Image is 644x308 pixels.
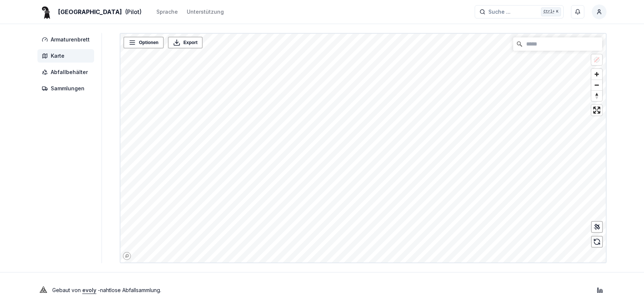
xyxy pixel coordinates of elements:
button: Sprache [156,7,178,16]
a: Mapbox logo [123,252,131,260]
button: Suche ...Ctrl+K [475,5,564,19]
a: Karte [37,49,97,63]
span: (Pilot) [125,7,142,16]
span: [GEOGRAPHIC_DATA] [58,7,122,16]
a: Sammlungen [37,82,97,95]
span: Armaturenbrett [51,36,90,43]
span: Optionen [139,39,159,46]
a: [GEOGRAPHIC_DATA](Pilot) [37,7,142,16]
input: Suche [513,37,602,51]
button: Zoom out [591,80,602,90]
a: Unterstützung [187,7,224,16]
span: Suche ... [488,8,511,16]
div: Sprache [156,8,178,16]
span: Sammlungen [51,85,84,92]
a: Armaturenbrett [37,33,97,46]
span: Zoom out [591,80,602,90]
span: Abfallbehälter [51,68,88,76]
img: Basel Logo [37,3,55,21]
button: Zoom in [591,69,602,80]
span: Karte [51,52,64,60]
a: evoly [82,287,96,293]
p: Gebaut von - nahtlose Abfallsammlung . [52,285,161,295]
span: Export [183,39,197,46]
canvas: Map [120,34,608,264]
button: Enter fullscreen [591,105,602,115]
a: Abfallbehälter [37,66,97,79]
button: Location not available [591,54,602,65]
button: Reset bearing to north [591,90,602,101]
img: Evoly Logo [37,284,49,296]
